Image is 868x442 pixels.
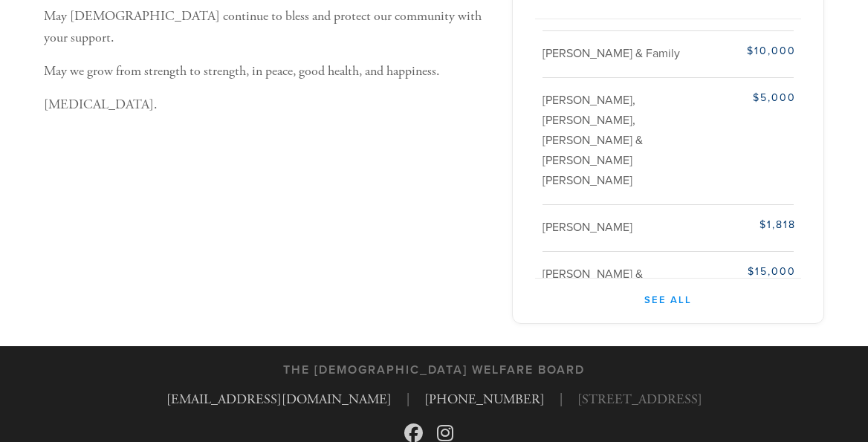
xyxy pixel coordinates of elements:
span: [PERSON_NAME] [542,220,632,235]
a: [EMAIL_ADDRESS][DOMAIN_NAME] [166,391,392,408]
div: $10,000 [708,43,796,59]
div: $15,000 [708,264,796,279]
h3: The [DEMOGRAPHIC_DATA] Welfare Board [283,363,585,377]
a: [PHONE_NUMBER] [424,391,545,408]
p: May we grow from strength to strength, in peace, good health, and happiness. [44,61,490,82]
span: | [560,389,563,409]
span: [PERSON_NAME], [PERSON_NAME], [PERSON_NAME] & [PERSON_NAME] [PERSON_NAME] [542,93,643,188]
span: [STREET_ADDRESS] [577,389,702,409]
div: $5,000 [708,90,796,105]
span: [PERSON_NAME] & [PERSON_NAME] [542,267,643,302]
a: See All [535,279,801,308]
span: | [407,389,409,409]
span: [PERSON_NAME] & Family [542,46,680,61]
p: May [DEMOGRAPHIC_DATA] continue to bless and protect our community with your support. [44,6,490,49]
div: $1,818 [708,217,796,233]
p: [MEDICAL_DATA]. [44,94,490,116]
